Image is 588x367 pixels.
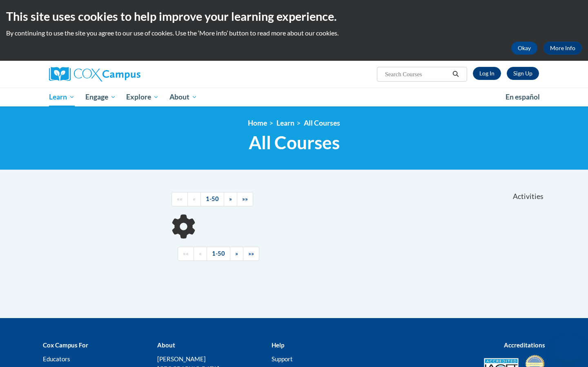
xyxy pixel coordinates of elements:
a: About [164,88,203,106]
button: Okay [511,42,537,55]
a: Support [272,355,293,363]
a: Log In [473,67,501,80]
a: All Courses [304,119,340,127]
a: 1-50 [200,192,224,206]
a: 1-50 [207,247,230,261]
a: Previous [187,192,201,206]
a: Previous [194,247,207,261]
button: Search [450,69,462,79]
span: Activities [513,192,543,201]
a: End [237,192,253,206]
b: Accreditations [504,341,545,349]
a: Cox Campus [49,67,204,82]
span: » [235,250,238,257]
a: En español [500,88,545,106]
a: Explore [121,88,164,106]
a: More Info [543,42,582,55]
a: Home [248,119,267,127]
span: Learn [49,92,75,102]
span: »» [242,195,248,202]
span: Engage [85,92,116,102]
span: « [193,195,196,202]
span: « [199,250,202,257]
span: Explore [126,92,159,102]
span: «« [183,250,189,257]
a: Begining [171,192,188,206]
span: »» [248,250,254,257]
a: Register [507,67,539,80]
iframe: Button to launch messaging window [555,334,581,360]
input: Search Courses [384,69,450,79]
b: Help [272,341,284,349]
span: » [229,195,232,202]
img: Cox Campus [49,67,140,82]
p: By continuing to use the site you agree to our use of cookies. Use the ‘More info’ button to read... [6,29,582,38]
div: Main menu [37,88,551,106]
a: Next [230,247,243,261]
a: Learn [276,119,294,127]
h2: This site uses cookies to help improve your learning experience. [6,8,582,24]
b: Cox Campus For [43,341,88,349]
a: Learn [44,88,80,106]
span: About [169,92,197,102]
a: Engage [80,88,121,106]
b: About [157,341,175,349]
span: «« [177,195,183,202]
a: End [243,247,259,261]
a: Next [224,192,237,206]
span: All Courses [249,132,340,153]
a: Educators [43,355,70,363]
span: En español [506,93,540,101]
a: Begining [178,247,194,261]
